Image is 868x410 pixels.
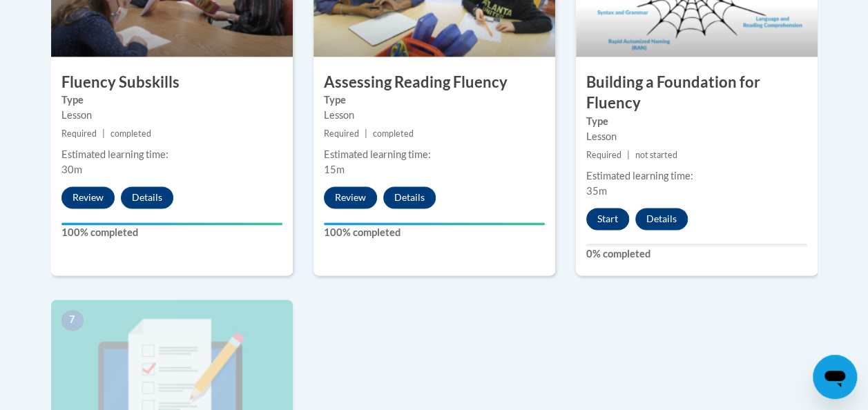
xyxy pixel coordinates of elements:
div: Lesson [586,129,807,144]
label: 100% completed [324,225,545,240]
div: Estimated learning time: [586,168,807,184]
label: 0% completed [586,246,807,262]
iframe: Button to launch messaging window [813,355,857,399]
button: Review [61,186,115,208]
span: Required [61,128,97,139]
span: | [102,128,105,139]
div: Lesson [324,108,545,123]
h3: Assessing Reading Fluency [314,72,555,93]
label: Type [586,114,807,129]
span: 7 [61,310,84,331]
label: Type [324,92,545,108]
span: not started [635,150,677,160]
span: Required [324,128,359,139]
span: 30m [61,164,82,175]
span: completed [373,128,414,139]
span: completed [110,128,151,139]
span: Required [586,150,621,160]
span: | [627,150,630,160]
div: Your progress [324,222,545,225]
button: Details [383,186,436,208]
span: | [365,128,367,139]
button: Details [121,186,173,208]
button: Start [586,208,629,230]
h3: Building a Foundation for Fluency [576,72,818,115]
button: Details [635,208,688,230]
div: Estimated learning time: [61,147,282,162]
label: 100% completed [61,225,282,240]
div: Your progress [61,222,282,225]
span: 15m [324,164,345,175]
button: Review [324,186,377,208]
h3: Fluency Subskills [51,72,293,93]
span: 35m [586,185,607,197]
label: Type [61,92,282,108]
div: Lesson [61,108,282,123]
div: Estimated learning time: [324,147,545,162]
